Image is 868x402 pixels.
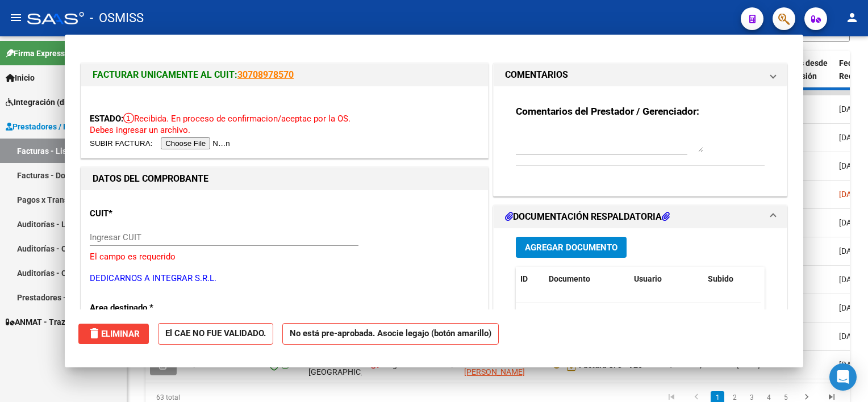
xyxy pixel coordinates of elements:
p: Area destinado * [90,301,207,315]
p: DEDICARNOS A INTEGRAR S.R.L. [90,272,479,285]
span: [DATE] [839,275,862,284]
mat-expansion-panel-header: COMENTARIOS [494,64,787,86]
span: - OSMISS [90,6,144,31]
span: [DATE] [839,246,862,256]
span: FACTURAR UNICAMENTE AL CUIT: [93,69,237,80]
span: [DATE] [839,133,862,142]
datatable-header-cell: Días desde Emisión [783,51,834,101]
span: Recibida. En proceso de confirmacion/aceptac por la OS. [123,114,350,124]
datatable-header-cell: Usuario [629,267,703,291]
p: CUIT [90,207,207,220]
datatable-header-cell: Documento [544,267,629,291]
a: 30708978570 [237,69,294,80]
p: El campo es requerido [90,250,479,263]
span: [DATE] [839,161,862,170]
div: COMENTARIOS [494,86,787,196]
span: [DATE] [839,360,862,369]
span: [DATE] [839,190,862,199]
h1: COMENTARIOS [505,68,568,82]
h1: DOCUMENTACIÓN RESPALDATORIA [505,210,670,224]
datatable-header-cell: Acción [760,267,817,291]
datatable-header-cell: Subido [703,267,760,291]
span: Eliminar [87,329,140,339]
mat-icon: menu [9,11,23,24]
span: Prestadores / Proveedores [6,120,109,133]
datatable-header-cell: ID [516,267,544,291]
span: Integración (discapacidad) [6,96,111,108]
span: [DATE] [839,332,862,341]
button: Eliminar [78,324,149,344]
strong: Comentarios del Prestador / Gerenciador: [516,106,699,117]
span: [DATE] [839,104,862,114]
span: Agregar Documento [525,242,617,253]
span: Inicio [6,72,35,84]
mat-icon: person [845,11,859,24]
mat-icon: delete [87,326,101,340]
span: Documento [549,274,590,283]
mat-expansion-panel-header: DOCUMENTACIÓN RESPALDATORIA [494,206,787,228]
button: Agregar Documento [516,237,627,258]
div: No data to display [516,303,761,332]
span: ESTADO: [90,114,123,124]
strong: DATOS DEL COMPROBANTE [93,173,208,184]
strong: Factura C: 3 - 920 [579,361,642,370]
span: Firma Express [6,47,65,60]
strong: El CAE NO FUE VALIDADO. [158,323,273,345]
span: Días desde Emisión [788,58,828,81]
span: Usuario [634,274,662,283]
span: Subido [708,274,733,283]
div: Open Intercom Messenger [829,363,857,391]
span: [DATE] [839,218,862,227]
span: [DATE] [839,303,862,312]
strong: No está pre-aprobada. Asocie legajo (botón amarillo) [282,323,499,345]
span: ANMAT - Trazabilidad [6,316,95,328]
p: Debes ingresar un archivo. [90,124,479,137]
span: ID [520,274,528,283]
